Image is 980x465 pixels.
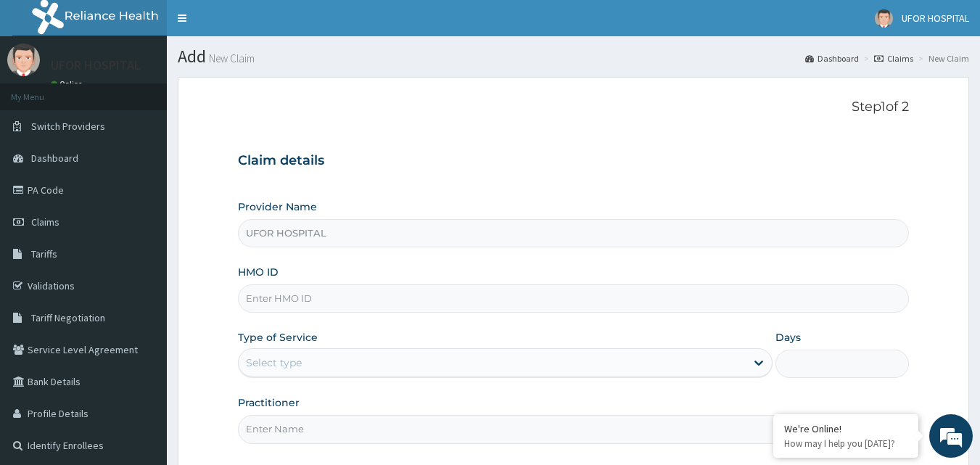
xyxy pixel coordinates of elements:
span: UFOR HOSPITAL [902,12,969,25]
label: HMO ID [238,265,279,279]
div: Select type [246,355,302,370]
a: Dashboard [805,52,859,65]
img: User Image [875,9,893,28]
img: User Image [7,44,40,76]
span: Dashboard [31,152,78,165]
span: Tariffs [31,247,57,260]
p: How may I help you today? [784,437,907,450]
li: New Claim [915,52,969,65]
span: Switch Providers [31,120,105,133]
p: Step 1 of 2 [238,99,910,115]
p: UFOR HOSPITAL [51,59,141,72]
a: Online [51,79,86,89]
label: Days [775,330,801,345]
h3: Claim details [238,153,910,169]
span: Tariff Negotiation [31,311,105,324]
label: Provider Name [238,199,317,214]
span: Claims [31,215,59,229]
label: Type of Service [238,330,318,345]
label: Practitioner [238,395,300,410]
h1: Add [178,47,969,66]
small: New Claim [206,53,255,64]
input: Enter HMO ID [238,284,910,313]
a: Claims [874,52,913,65]
input: Enter Name [238,415,910,443]
div: We're Online! [784,422,907,435]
